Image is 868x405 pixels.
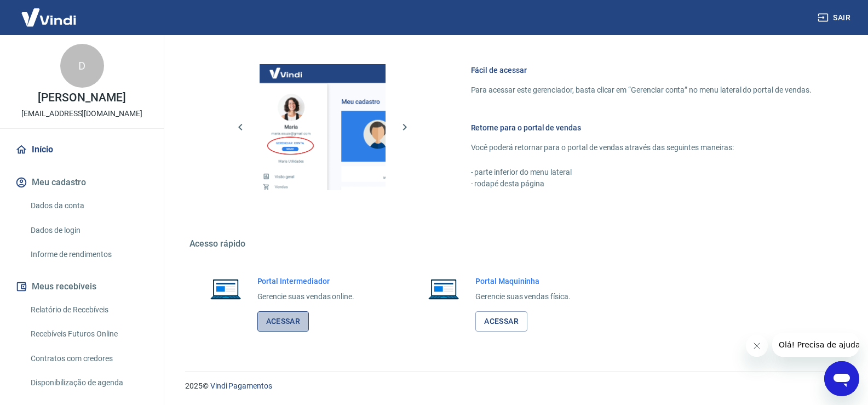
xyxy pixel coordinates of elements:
[189,238,838,249] h5: Acesso rápido
[471,65,812,76] h6: Fácil de acessar
[26,323,151,345] a: Recebíveis Futuros Online
[815,8,855,28] button: Sair
[26,243,151,266] a: Informe de rendimentos
[26,219,151,242] a: Dados de login
[26,299,151,321] a: Relatório de Recebíveis
[475,276,571,287] h6: Portal Maquininha
[772,333,859,357] iframe: Mensagem da empresa
[13,275,151,299] button: Meus recebíveis
[824,361,859,396] iframe: Botão para abrir a janela de mensagens
[257,311,309,332] a: Acessar
[475,311,527,332] a: Acessar
[38,92,125,104] p: [PERSON_NAME]
[185,380,842,392] p: 2025 ©
[471,178,812,190] p: - rodapé desta página
[475,291,571,303] p: Gerencie suas vendas física.
[13,1,84,34] img: Vindi
[26,347,151,370] a: Contratos com credores
[60,44,104,88] div: D
[471,84,812,96] p: Para acessar este gerenciador, basta clicar em “Gerenciar conta” no menu lateral do portal de ven...
[210,381,272,390] a: Vindi Pagamentos
[260,64,386,190] img: Imagem da dashboard mostrando o botão de gerenciar conta na sidebar no lado esquerdo
[26,195,151,217] a: Dados da conta
[21,108,142,119] p: [EMAIL_ADDRESS][DOMAIN_NAME]
[257,276,355,287] h6: Portal Intermediador
[421,276,467,302] img: Imagem de um notebook aberto
[203,276,249,302] img: Imagem de um notebook aberto
[7,8,92,16] span: Olá! Precisa de ajuda?
[26,372,151,394] a: Disponibilização de agenda
[13,138,151,162] a: Início
[471,167,812,178] p: - parte inferior do menu lateral
[471,122,812,133] h6: Retorne para o portal de vendas
[13,170,151,195] button: Meu cadastro
[257,291,355,303] p: Gerencie suas vendas online.
[746,335,768,357] iframe: Fechar mensagem
[471,142,812,153] p: Você poderá retornar para o portal de vendas através das seguintes maneiras:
